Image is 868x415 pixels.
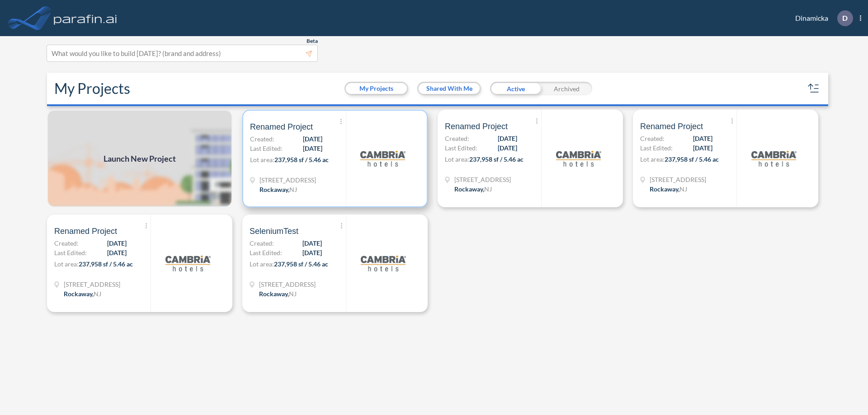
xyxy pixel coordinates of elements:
span: Lot area: [640,155,665,163]
img: logo [751,136,797,181]
div: Rockaway, NJ [259,185,297,194]
span: Last Edited: [445,143,477,153]
span: NJ [289,290,297,298]
div: Rockaway, NJ [259,289,297,298]
span: 237,958 sf / 5.46 ac [274,260,328,268]
span: Renamed Project [445,121,508,132]
span: Renamed Project [640,121,703,132]
span: 321 Mt Hope Ave [64,280,120,289]
span: NJ [289,186,297,193]
span: [DATE] [693,143,712,153]
span: Launch New Project [104,153,176,165]
span: Created: [54,238,79,248]
span: Last Edited: [250,144,283,153]
span: Created: [250,238,274,248]
span: Rockaway , [64,290,94,298]
div: Active [490,82,541,95]
div: Rockaway, NJ [64,289,101,298]
button: Shared With Me [419,83,480,94]
span: NJ [679,185,687,193]
img: add [47,110,232,207]
span: 321 Mt Hope Ave [259,175,316,185]
span: Lot area: [250,156,274,163]
span: 321 Mt Hope Ave [259,280,316,289]
span: [DATE] [302,248,322,257]
span: SeleniumTest [250,226,298,237]
img: logo [360,136,406,181]
span: Renamed Project [54,226,117,237]
span: 237,958 sf / 5.46 ac [469,155,524,163]
span: Renamed Project [250,121,313,132]
span: 237,958 sf / 5.46 ac [79,260,133,268]
img: logo [52,9,119,27]
img: logo [556,136,601,181]
div: Archived [541,82,592,95]
span: Beta [307,37,318,45]
span: [DATE] [498,143,517,153]
span: 321 Mt Hope Ave [454,175,511,184]
div: Rockaway, NJ [454,184,492,194]
span: Lot area: [54,260,79,268]
div: Rockaway, NJ [650,184,687,194]
span: [DATE] [693,134,712,143]
span: Rockaway , [650,185,679,193]
img: logo [165,241,211,286]
div: Dinamicka [782,10,861,26]
span: [DATE] [498,134,517,143]
button: sort [807,81,821,96]
span: NJ [484,185,492,193]
span: [DATE] [303,144,322,153]
span: Created: [640,134,665,143]
span: Last Edited: [54,248,87,257]
span: Lot area: [445,155,469,163]
span: Lot area: [250,260,274,268]
span: Last Edited: [640,143,673,153]
span: Rockaway , [259,290,289,298]
span: NJ [94,290,101,298]
span: [DATE] [107,248,127,257]
a: Launch New Project [47,110,232,207]
span: 237,958 sf / 5.46 ac [274,156,329,163]
span: [DATE] [303,134,322,144]
img: logo [361,241,406,286]
span: Last Edited: [250,248,282,257]
p: D [842,14,848,22]
span: [DATE] [302,238,322,248]
button: My Projects [346,83,407,94]
span: Created: [445,134,469,143]
span: 237,958 sf / 5.46 ac [665,155,719,163]
span: Created: [250,134,274,144]
span: 321 Mt Hope Ave [650,175,706,184]
span: [DATE] [107,238,127,248]
span: Rockaway , [259,186,289,193]
h2: My Projects [54,80,130,97]
span: Rockaway , [454,185,484,193]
